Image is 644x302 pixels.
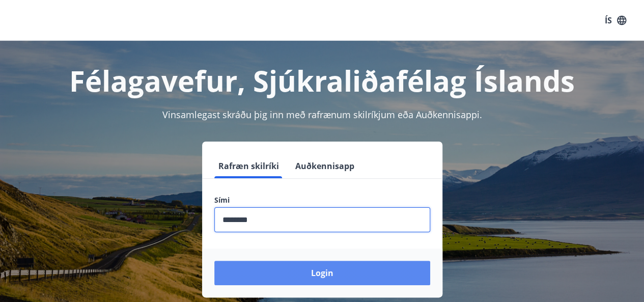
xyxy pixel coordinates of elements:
[162,108,482,121] span: Vinsamlegast skráðu þig inn með rafrænum skilríkjum eða Auðkennisappi.
[214,195,430,205] label: Sími
[291,154,358,178] button: Auðkennisapp
[599,11,632,30] button: ÍS
[214,261,430,285] button: Login
[214,154,283,178] button: Rafræn skilríki
[12,61,632,100] h1: Félagavefur, Sjúkraliðafélag Íslands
